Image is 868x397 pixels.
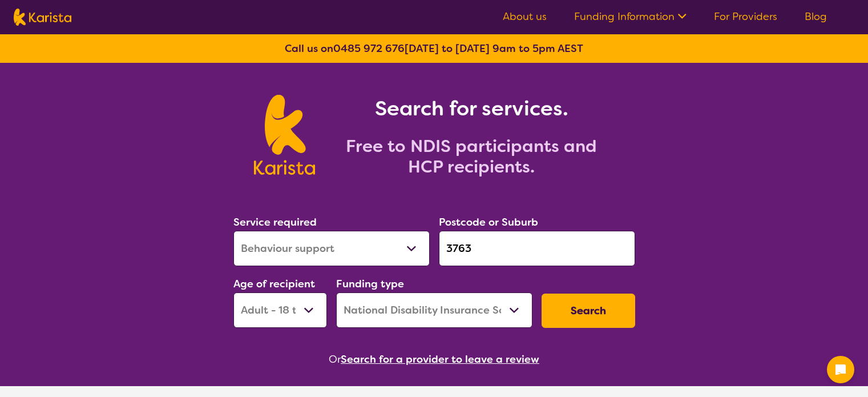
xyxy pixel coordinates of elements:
[333,42,405,55] a: 0485 972 676
[14,9,71,26] img: Karista logo
[254,95,315,175] img: Karista logo
[714,10,777,23] a: For Providers
[542,294,635,328] button: Search
[233,215,317,229] label: Service required
[439,215,538,229] label: Postcode or Suburb
[503,10,547,23] a: About us
[329,136,614,177] h2: Free to NDIS participants and HCP recipients.
[336,277,404,291] label: Funding type
[439,231,635,266] input: Type
[805,10,827,23] a: Blog
[233,277,315,291] label: Age of recipient
[574,10,687,23] a: Funding Information
[329,351,341,368] span: Or
[341,351,539,368] button: Search for a provider to leave a review
[329,95,614,122] h1: Search for services.
[285,42,583,55] b: Call us on [DATE] to [DATE] 9am to 5pm AEST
